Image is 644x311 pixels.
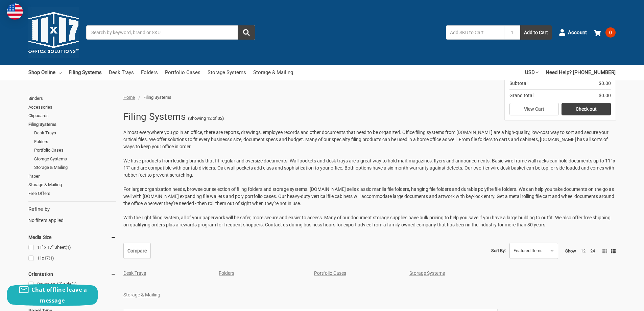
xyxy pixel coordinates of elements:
[28,280,116,289] a: Bound on 17" side
[123,292,160,297] a: Storage & Mailing
[599,80,611,87] span: $0.00
[34,163,116,172] a: Storage & Mailing
[165,65,200,80] a: Portfolio Cases
[28,189,116,198] a: Free Offers
[31,286,87,304] span: Chat offline leave a message
[446,25,504,40] input: Add SKU to Cart
[28,172,116,181] a: Paper
[28,205,116,224] div: No filters applied
[123,214,616,228] p: With the right filing system, all of your paperwork will be safer, more secure and easier to acce...
[28,254,116,263] a: 11x17
[594,24,616,41] a: 0
[509,80,528,87] span: Subtotal:
[565,248,576,253] span: Show
[66,245,71,250] span: (1)
[34,146,116,155] a: Portfolio Cases
[253,65,293,80] a: Storage & Mailing
[34,129,116,137] a: Desk Trays
[28,120,116,129] a: Filing Systems
[7,284,98,306] button: Chat offline leave a message
[86,25,255,40] input: Search by keyword, brand or SKU
[590,248,595,253] a: 24
[28,243,116,252] a: 11" x 17" Sheet
[143,95,171,100] span: Filing Systems
[28,7,79,58] img: 11x17.com
[28,233,116,241] h5: Media Size
[109,65,134,80] a: Desk Trays
[69,65,102,80] a: Filing Systems
[123,95,135,100] a: Home
[525,65,539,80] a: USD
[7,3,23,20] img: duty and tax information for United States
[28,270,116,278] h5: Orientation
[509,92,534,99] span: Grand total:
[509,103,559,116] a: View Cart
[141,65,158,80] a: Folders
[123,270,146,276] a: Desk Trays
[568,29,587,37] span: Account
[71,282,77,287] span: (1)
[559,24,587,41] a: Account
[123,129,616,150] p: Almost everywhere you go in an office, there are reports, drawings, employee records and other do...
[546,65,616,80] a: Need Help? [PHONE_NUMBER]
[599,92,611,99] span: $0.00
[123,108,186,126] h1: Filing Systems
[34,137,116,146] a: Folders
[491,246,506,256] label: Sort By:
[28,111,116,120] a: Clipboards
[219,270,234,276] a: Folders
[123,186,616,207] p: For larger organization needs, browse our selection of filing folders and storage systems. [DOMAI...
[605,27,616,38] span: 0
[208,65,246,80] a: Storage Systems
[28,205,116,213] h5: Refine by
[188,115,224,122] span: (Showing 12 of 32)
[123,157,616,179] p: We have products from leading brands that fit regular and oversize documents. Wall pockets and de...
[562,103,611,116] a: Check out
[314,270,346,276] a: Portfolio Cases
[28,103,116,112] a: Accessories
[409,270,445,276] a: Storage Systems
[49,256,54,261] span: (1)
[28,180,116,189] a: Storage & Mailing
[520,25,552,40] button: Add to Cart
[123,243,151,259] a: Compare
[34,155,116,163] a: Storage Systems
[28,65,62,80] a: Shop Online
[28,94,116,103] a: Binders
[581,248,586,253] a: 12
